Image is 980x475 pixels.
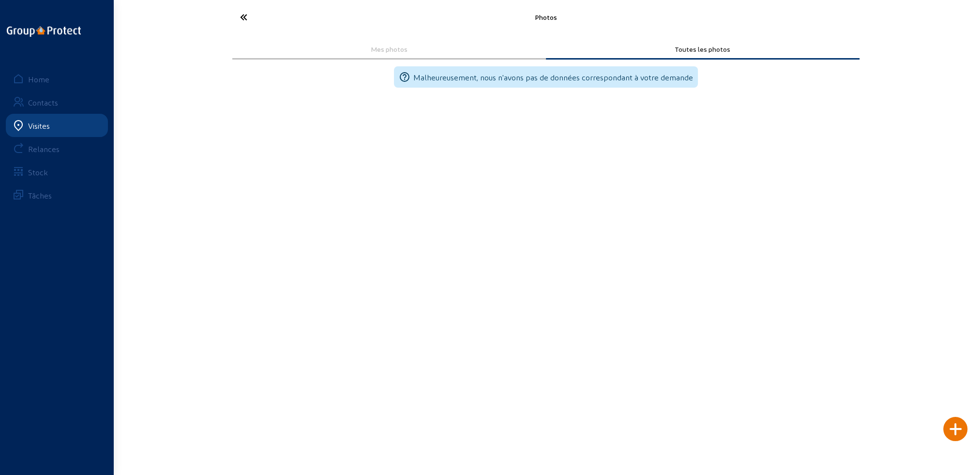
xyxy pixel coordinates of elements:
div: Relances [28,144,60,153]
mat-icon: help_outline [399,71,410,83]
span: Malheureusement, nous n'avons pas de données correspondant à votre demande [413,73,693,82]
a: Contacts [6,91,108,114]
div: Mes photos [239,45,539,53]
div: Home [28,75,49,84]
div: Photos [333,13,759,21]
a: Home [6,67,108,91]
div: Stock [28,168,48,177]
a: Visites [6,114,108,137]
div: Contacts [28,98,58,107]
div: Visites [28,121,50,130]
div: Toutes les photos [553,45,853,53]
a: Stock [6,160,108,184]
img: logo-oneline.png [7,26,81,37]
a: Relances [6,137,108,160]
div: Tâches [28,191,52,200]
a: Tâches [6,184,108,207]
